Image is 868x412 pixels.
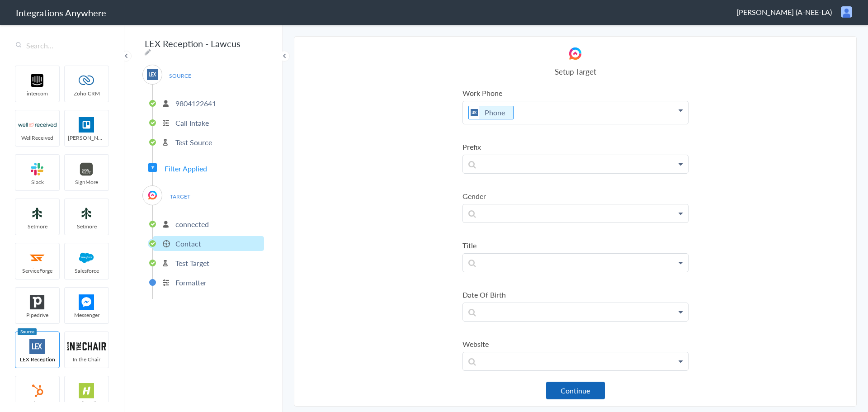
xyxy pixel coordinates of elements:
[175,118,209,128] p: Call Intake
[15,90,59,97] span: intercom
[67,250,106,265] img: salesforce-logo.svg
[65,90,108,97] span: Zoho CRM
[9,37,115,54] input: Search...
[469,106,480,119] img: lex-app-logo.svg
[15,400,59,407] span: HubSpot
[175,277,207,288] p: Formatter
[65,223,108,230] span: Setmore
[462,339,689,349] label: Website
[462,191,689,201] label: Gender
[462,88,689,98] label: Work Phone
[163,70,197,82] span: SOURCE
[147,189,158,201] img: lawcus-logo.svg
[15,311,59,319] span: Pipedrive
[67,294,106,310] img: FBM.png
[15,355,59,363] span: LEX Reception
[67,161,106,177] img: signmore-logo.png
[462,240,689,251] label: Title
[16,6,106,19] h1: Integrations Anywhere
[65,355,108,363] span: In the Chair
[736,7,832,17] span: [PERSON_NAME] (A-NEE-LA)
[462,142,689,152] label: Prefix
[65,134,108,142] span: [PERSON_NAME]
[67,383,106,398] img: hs-app-logo.svg
[147,69,158,80] img: lex-app-logo.svg
[468,106,514,119] li: Phone
[67,117,106,133] img: trello.png
[18,383,57,398] img: hubspot-logo.svg
[567,46,583,62] img: lawcus-logo.svg
[175,98,216,109] p: 9804122641
[175,258,209,268] p: Test Target
[546,382,605,399] button: Continue
[15,178,59,186] span: Slack
[175,238,201,249] p: Contact
[175,219,209,229] p: connected
[15,134,59,142] span: WellReceived
[67,206,106,221] img: setmoreNew.jpg
[18,339,57,354] img: lex-app-logo.svg
[18,73,57,88] img: intercom-logo.svg
[15,267,59,275] span: ServiceForge
[462,66,689,77] h4: Setup Target
[18,161,57,177] img: slack-logo.svg
[65,178,108,186] span: SignMore
[841,6,852,18] img: user.png
[67,73,106,88] img: zoho-logo.svg
[67,339,106,354] img: inch-logo.svg
[65,400,108,407] span: HelloSells
[18,250,57,265] img: serviceforge-icon.png
[15,223,59,230] span: Setmore
[175,137,212,147] p: Test Source
[163,190,197,203] span: TARGET
[18,294,57,310] img: pipedrive.png
[18,117,57,133] img: wr-logo.svg
[18,206,57,221] img: setmoreNew.jpg
[65,267,108,275] span: Salesforce
[462,289,689,300] label: Date Of Birth
[65,311,108,319] span: Messenger
[165,163,207,174] span: Filter Applied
